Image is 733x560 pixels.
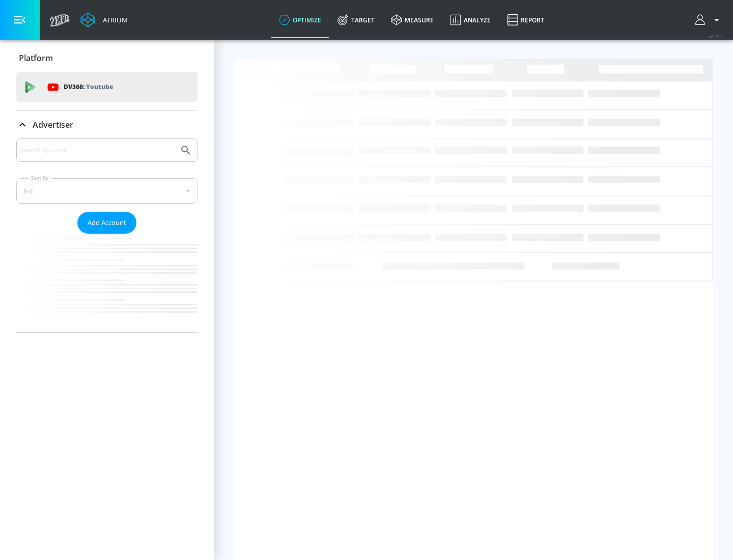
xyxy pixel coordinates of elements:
span: v 4.22.2 [709,34,723,39]
label: Sort By [29,175,51,181]
div: DV360: Youtube [16,72,198,102]
input: Search by name [20,144,175,157]
a: measure [383,2,442,38]
div: Platform [16,44,198,72]
a: Atrium [80,12,128,27]
nav: list of Advertiser [16,234,198,332]
div: Advertiser [16,110,198,139]
a: Report [499,2,552,38]
div: Atrium [99,15,128,24]
span: Add Account [88,217,126,229]
button: Add Account [77,212,136,234]
p: DV360: [64,81,113,93]
a: Target [329,2,383,38]
p: Youtube [86,81,113,92]
p: Platform [19,52,53,64]
a: Analyze [442,2,499,38]
a: optimize [271,2,329,38]
div: Advertiser [16,138,198,332]
div: A-Z [16,178,198,204]
p: Advertiser [33,119,73,130]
